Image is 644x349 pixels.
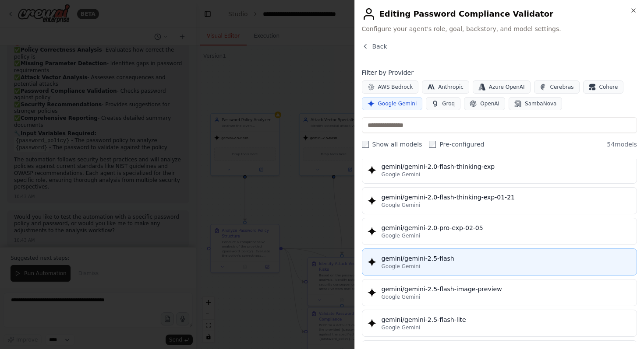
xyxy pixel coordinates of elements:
input: Show all models [362,141,369,148]
span: Cerebras [550,84,574,91]
span: AWS Bedrock [378,84,413,91]
span: Google Gemini [382,293,421,300]
button: Anthropic [422,80,469,94]
button: Cohere [583,80,624,94]
div: gemini/gemini-2.5-flash-image-preview [382,285,632,293]
span: Google Gemini [382,263,421,270]
button: gemini/gemini-2.0-flash-thinking-expGoogle Gemini [362,157,637,184]
label: Pre-configured [429,140,484,149]
div: gemini/gemini-2.0-pro-exp-02-05 [382,223,632,232]
span: Google Gemini [382,202,421,209]
span: Google Gemini [382,232,421,239]
button: gemini/gemini-2.5-flashGoogle Gemini [362,248,637,276]
div: gemini/gemini-2.0-flash-thinking-exp-01-21 [382,193,632,202]
button: gemini/gemini-2.0-pro-exp-02-05Google Gemini [362,218,637,245]
span: 54 models [607,140,637,149]
span: Google Gemini [382,171,421,178]
span: Cohere [599,84,618,91]
button: gemini/gemini-2.5-flash-image-previewGoogle Gemini [362,279,637,306]
button: Google Gemini [362,97,423,110]
label: Show all models [362,140,422,149]
span: Google Gemini [378,100,417,107]
span: Azure OpenAI [489,84,525,91]
input: Pre-configured [429,141,436,148]
span: SambaNova [525,100,556,107]
span: Google Gemini [382,324,421,331]
button: OpenAI [464,97,505,110]
button: gemini/gemini-2.5-flash-liteGoogle Gemini [362,310,637,337]
span: Back [372,42,387,51]
button: AWS Bedrock [362,80,419,94]
button: SambaNova [509,97,562,110]
button: Azure OpenAI [473,80,531,94]
button: Cerebras [534,80,580,94]
span: Anthropic [438,84,464,91]
span: Configure your agent's role, goal, backstory, and model settings. [362,24,637,33]
span: Groq [442,100,455,107]
h2: Editing Password Compliance Validator [362,7,637,21]
div: gemini/gemini-2.5-flash-lite [382,315,632,324]
div: gemini/gemini-2.0-flash-thinking-exp [382,162,632,171]
button: gemini/gemini-2.0-flash-thinking-exp-01-21Google Gemini [362,187,637,214]
button: Groq [426,97,460,110]
h4: Filter by Provider [362,68,637,77]
button: Back [362,42,387,51]
div: gemini/gemini-2.5-flash [382,254,632,263]
span: OpenAI [480,100,499,107]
